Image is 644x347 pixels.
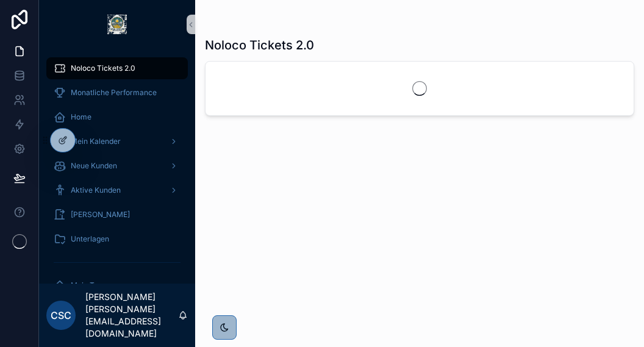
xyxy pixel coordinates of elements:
span: Mein Kalender [71,137,121,146]
a: Monatliche Performance [46,82,188,104]
a: [PERSON_NAME] [46,204,188,226]
span: Aktive Kunden [71,185,121,195]
a: Neue Kunden [46,155,188,177]
div: scrollable content [39,49,195,284]
a: Noloco Tickets 2.0 [46,57,188,79]
span: Neue Kunden [71,161,117,171]
a: Aktive Kunden [46,179,188,201]
img: App logo [107,15,127,34]
span: Noloco Tickets 2.0 [71,63,135,73]
span: Unterlagen [71,234,109,244]
span: Mein Team [71,281,109,290]
span: Home [71,112,91,122]
span: CSc [51,308,71,323]
a: Mein Team [46,274,188,296]
p: [PERSON_NAME] [PERSON_NAME][EMAIL_ADDRESS][DOMAIN_NAME] [85,291,178,340]
span: [PERSON_NAME] [71,210,130,220]
span: Monatliche Performance [71,88,157,98]
h1: Noloco Tickets 2.0 [205,37,314,54]
a: Unterlagen [46,228,188,250]
a: Mein Kalender [46,131,188,152]
a: Home [46,106,188,128]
